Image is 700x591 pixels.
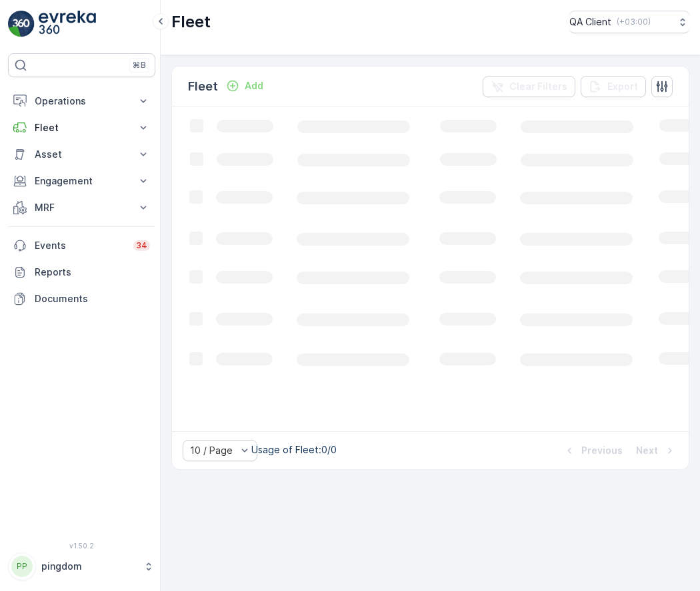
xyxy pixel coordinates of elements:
[35,292,150,305] p: Documents
[35,266,150,279] p: Reports
[133,60,146,71] p: ⌘B
[569,11,689,33] button: QA Client(+03:00)
[509,80,567,93] p: Clear Filters
[8,232,155,259] a: Events34
[221,78,269,94] button: Add
[11,556,33,577] div: PP
[41,560,137,573] p: pingdom
[569,15,611,29] p: QA Client
[617,17,651,27] p: ( +03:00 )
[581,444,623,457] p: Previous
[8,88,155,114] button: Operations
[8,194,155,221] button: MRF
[35,148,129,161] p: Asset
[8,542,155,550] span: v 1.50.2
[171,11,211,33] p: Fleet
[8,552,155,580] button: PPpingdom
[35,121,129,134] p: Fleet
[483,76,575,97] button: Clear Filters
[635,443,678,459] button: Next
[35,201,129,214] p: MRF
[8,259,155,286] a: Reports
[136,240,147,251] p: 34
[35,239,125,252] p: Events
[607,80,638,93] p: Export
[8,114,155,141] button: Fleet
[35,174,129,188] p: Engagement
[8,168,155,194] button: Engagement
[8,286,155,312] a: Documents
[561,443,624,459] button: Previous
[8,141,155,168] button: Asset
[581,76,646,97] button: Export
[8,11,35,37] img: logo
[245,79,263,93] p: Add
[636,444,658,457] p: Next
[251,443,337,457] p: Usage of Fleet : 0/0
[39,11,96,37] img: logo_light-DOdMpM7g.png
[188,77,218,96] p: Fleet
[35,95,129,108] p: Operations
